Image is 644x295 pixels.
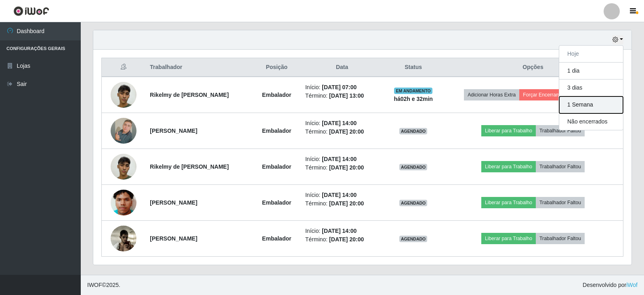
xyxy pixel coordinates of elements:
[305,163,379,172] li: Término:
[262,92,291,98] strong: Embalador
[305,235,379,244] li: Término:
[87,282,102,288] span: IWOF
[150,235,197,242] strong: [PERSON_NAME]
[262,199,291,206] strong: Embalador
[322,156,357,162] time: [DATE] 14:00
[559,80,623,96] button: 3 dias
[384,58,443,77] th: Status
[305,199,379,208] li: Término:
[253,58,300,77] th: Posição
[559,63,623,80] button: 1 dia
[305,155,379,163] li: Início:
[305,83,379,92] li: Início:
[394,96,433,102] strong: há 02 h e 32 min
[329,92,364,99] time: [DATE] 13:00
[262,128,291,134] strong: Embalador
[305,119,379,128] li: Início:
[394,88,432,94] span: EM ANDAMENTO
[481,161,536,172] button: Liberar para Trabalho
[150,92,229,98] strong: Rikelmy de [PERSON_NAME]
[464,89,519,100] button: Adicionar Horas Extra
[322,120,357,126] time: [DATE] 14:00
[399,128,428,134] span: AGENDADO
[305,128,379,136] li: Término:
[150,128,197,134] strong: [PERSON_NAME]
[150,199,197,206] strong: [PERSON_NAME]
[322,192,357,198] time: [DATE] 14:00
[329,236,364,243] time: [DATE] 20:00
[111,218,136,259] img: 1752542805092.jpeg
[481,197,536,208] button: Liberar para Trabalho
[536,161,585,172] button: Trabalhador Faltou
[111,77,136,112] img: 1752535876066.jpeg
[559,96,623,113] button: 1 Semana
[305,92,379,100] li: Término:
[145,58,253,77] th: Trabalhador
[329,200,364,207] time: [DATE] 20:00
[305,191,379,199] li: Início:
[519,89,573,100] button: Forçar Encerramento
[111,149,136,184] img: 1752535876066.jpeg
[13,6,49,16] img: CoreUI Logo
[111,108,136,154] img: 1752573650429.jpeg
[481,125,536,136] button: Liberar para Trabalho
[329,164,364,171] time: [DATE] 20:00
[329,128,364,135] time: [DATE] 20:00
[536,125,585,136] button: Trabalhador Faltou
[559,46,623,63] button: Hoje
[322,84,357,90] time: [DATE] 07:00
[300,58,384,77] th: Data
[559,113,623,130] button: Não encerrados
[111,180,136,226] img: 1752537473064.jpeg
[626,282,638,288] a: iWof
[399,236,428,242] span: AGENDADO
[305,227,379,235] li: Início:
[262,235,291,242] strong: Embalador
[322,228,357,234] time: [DATE] 14:00
[262,163,291,170] strong: Embalador
[443,58,623,77] th: Opções
[150,163,229,170] strong: Rikelmy de [PERSON_NAME]
[399,200,428,206] span: AGENDADO
[481,233,536,244] button: Liberar para Trabalho
[583,281,638,289] span: Desenvolvido por
[87,281,120,289] span: © 2025 .
[536,233,585,244] button: Trabalhador Faltou
[399,164,428,170] span: AGENDADO
[536,197,585,208] button: Trabalhador Faltou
